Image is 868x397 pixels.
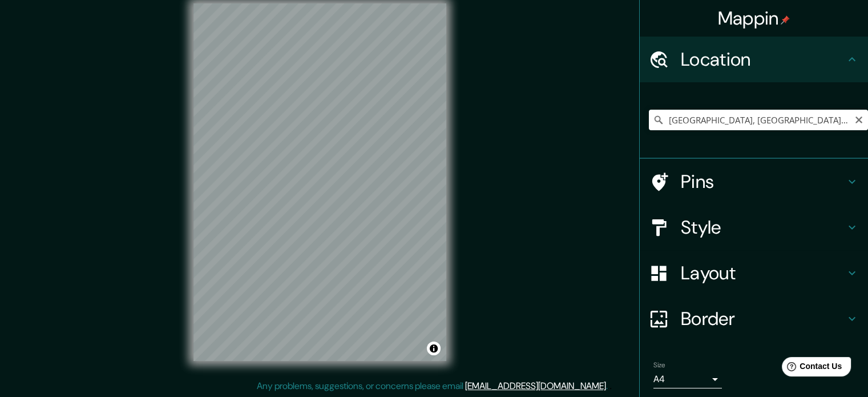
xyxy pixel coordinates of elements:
h4: Mappin [718,7,790,30]
iframe: Help widget launcher [766,352,855,384]
button: Toggle attribution [427,342,441,355]
h4: Pins [681,170,845,193]
div: Border [640,296,868,342]
h4: Border [681,307,845,330]
div: . [609,379,612,393]
h4: Style [681,216,845,239]
button: Clear [854,114,863,125]
div: Location [640,37,868,82]
canvas: Map [193,3,446,361]
label: Size [653,360,665,370]
img: pin-icon.png [781,15,790,25]
div: . [608,379,609,393]
h4: Location [681,48,845,71]
div: Layout [640,250,868,296]
div: Pins [640,159,868,204]
a: [EMAIL_ADDRESS][DOMAIN_NAME] [465,380,606,392]
input: Pick your city or area [649,110,868,130]
div: Style [640,204,868,250]
div: A4 [653,370,722,388]
p: Any problems, suggestions, or concerns please email . [257,379,608,393]
h4: Layout [681,262,845,284]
